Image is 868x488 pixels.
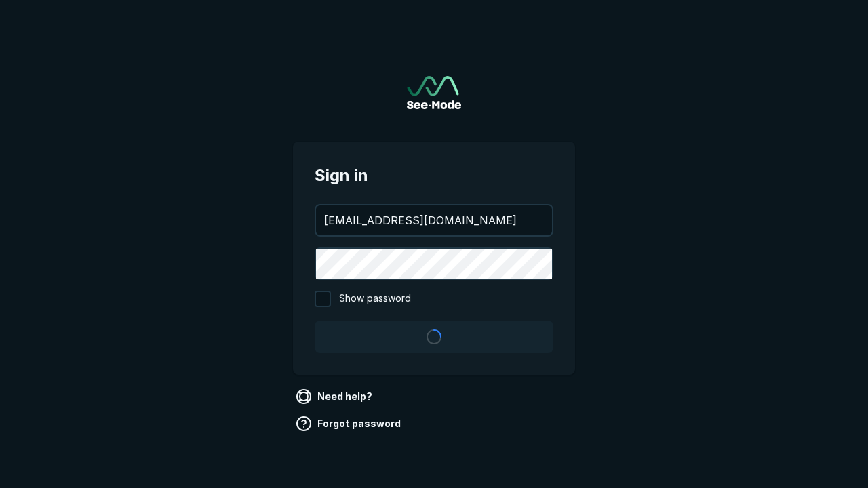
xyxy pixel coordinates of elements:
a: Forgot password [293,413,406,434]
span: Sign in [315,163,553,188]
a: Go to sign in [407,76,461,109]
a: Need help? [293,386,378,407]
span: Show password [339,291,411,307]
img: See-Mode Logo [407,76,461,109]
input: your@email.com [316,205,552,235]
